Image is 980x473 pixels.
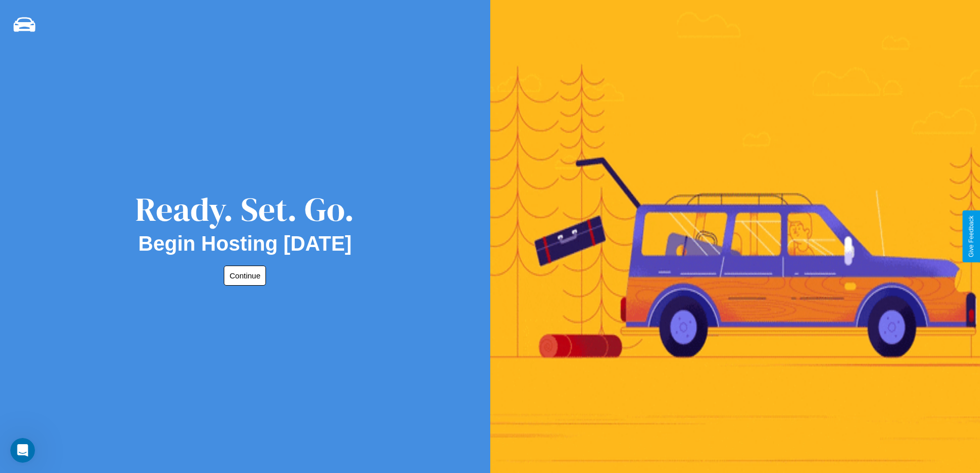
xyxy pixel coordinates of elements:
[10,438,35,463] iframe: Intercom live chat
[135,186,354,232] div: Ready. Set. Go.
[224,266,266,286] button: Continue
[968,216,975,257] div: Give Feedback
[138,232,352,255] h2: Begin Hosting [DATE]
